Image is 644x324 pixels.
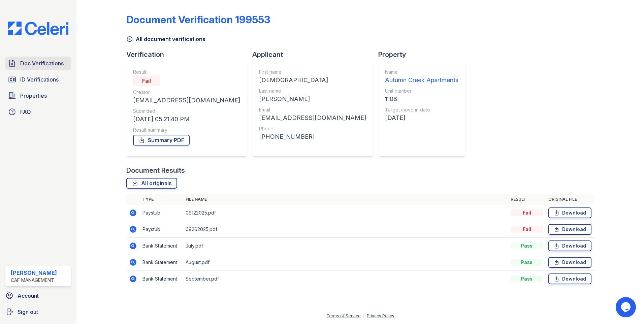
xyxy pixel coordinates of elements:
[20,75,59,84] span: ID Verifications
[183,205,508,221] td: 09122025.pdf
[126,35,205,43] a: All document verifications
[183,238,508,254] td: July.pdf
[133,89,240,96] div: Creator
[133,108,240,115] div: Submitted
[140,221,183,238] td: Paystub
[259,113,366,123] div: [EMAIL_ADDRESS][DOMAIN_NAME]
[616,297,637,317] iframe: chat widget
[548,273,591,284] a: Download
[11,277,57,284] div: CAF Management
[385,113,458,123] div: [DATE]
[5,89,71,102] a: Properties
[385,106,458,113] div: Target move in date
[548,240,591,251] a: Download
[511,209,543,216] div: Fail
[508,194,546,205] th: Result
[259,75,366,85] div: [DEMOGRAPHIC_DATA]
[126,13,270,26] div: Document Verification 199553
[140,238,183,254] td: Bank Statement
[259,88,366,94] div: Last name
[133,69,240,75] div: Result
[385,75,458,85] div: Autumn Creek Apartments
[11,269,57,277] div: [PERSON_NAME]
[20,108,31,116] span: FAQ
[363,313,364,318] div: |
[18,292,39,300] span: Account
[140,194,183,205] th: Type
[133,75,160,86] div: Fail
[18,308,38,316] span: Sign out
[183,271,508,287] td: September.pdf
[367,313,394,318] a: Privacy Policy
[378,50,471,59] div: Property
[183,221,508,238] td: 09262025.pdf
[183,254,508,271] td: August.pdf
[133,115,240,124] div: [DATE] 05:21:40 PM
[385,69,458,85] a: Name Autumn Creek Apartments
[511,226,543,233] div: Fail
[3,22,74,35] img: CE_Logo_Blue-a8612792a0a2168367f1c8372b55b34899dd931a85d93a1a3d3e32e68fde9ad4.png
[259,69,366,75] div: First name
[548,257,591,268] a: Download
[326,313,361,318] a: Terms of Service
[3,289,74,302] a: Account
[5,105,71,119] a: FAQ
[259,125,366,132] div: Phone
[3,305,74,319] a: Sign out
[133,127,240,133] div: Result summary
[385,88,458,94] div: Unit number
[5,73,71,86] a: ID Verifications
[259,94,366,104] div: [PERSON_NAME]
[133,96,240,105] div: [EMAIL_ADDRESS][DOMAIN_NAME]
[20,59,64,67] span: Doc Verifications
[20,92,47,100] span: Properties
[385,94,458,104] div: 1108
[140,205,183,221] td: Paystub
[140,271,183,287] td: Bank Statement
[511,242,543,249] div: Pass
[548,207,591,218] a: Download
[126,50,252,59] div: Verification
[133,135,190,145] a: Summary PDF
[140,254,183,271] td: Bank Statement
[259,132,366,141] div: [PHONE_NUMBER]
[126,178,177,189] a: All originals
[546,194,594,205] th: Original file
[385,69,458,75] div: Name
[548,224,591,235] a: Download
[126,166,185,175] div: Document Results
[511,276,543,282] div: Pass
[183,194,508,205] th: File name
[259,106,366,113] div: Email
[511,259,543,266] div: Pass
[252,50,378,59] div: Applicant
[5,57,71,70] a: Doc Verifications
